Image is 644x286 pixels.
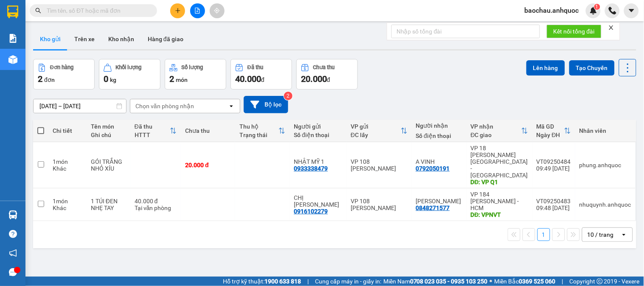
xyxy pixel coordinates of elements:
[135,205,177,211] div: Tại văn phòng
[190,3,205,18] button: file-add
[519,278,556,285] strong: 0369 525 060
[537,205,571,211] div: 09:48 [DATE]
[609,7,616,14] img: phone-icon
[7,38,75,50] div: 0908096569
[101,29,141,49] button: Kho nhận
[104,74,108,84] span: 0
[91,132,126,138] div: Ghi chú
[185,162,231,168] div: 20.000 đ
[547,25,602,38] button: Kết nối tổng đài
[135,123,170,130] div: Đã thu
[471,132,521,138] div: ĐC giao
[410,278,488,285] strong: 0708 023 035 - 0935 103 250
[53,205,82,211] div: Khác
[537,158,571,165] div: VT09250484
[176,76,188,83] span: món
[81,38,154,58] div: CHỊ [PERSON_NAME]
[495,277,556,286] span: Miền Bắc
[81,58,154,70] div: 0396283739
[471,191,528,211] div: VP 184 [PERSON_NAME] - HCM
[579,162,631,168] div: phung.anhquoc
[471,179,528,185] div: DĐ: VP Q1
[135,102,194,110] div: Chọn văn phòng nhận
[9,230,17,238] span: question-circle
[628,7,636,14] span: caret-down
[7,6,18,18] img: logo-vxr
[621,231,627,238] svg: open
[182,64,203,70] div: Số lượng
[391,25,540,38] input: Nhập số tổng đài
[214,8,220,14] span: aim
[346,120,411,142] th: Toggle SortBy
[228,103,235,109] svg: open
[471,211,528,218] div: DĐ: VPNVT
[294,123,342,130] div: Người gửi
[590,7,597,14] img: icon-new-feature
[110,76,116,83] span: kg
[313,64,335,70] div: Chưa thu
[9,268,17,276] span: message
[608,25,614,31] span: close
[165,59,226,90] button: Số lượng2món
[532,120,575,142] th: Toggle SortBy
[194,8,200,14] span: file-add
[141,29,190,49] button: Hàng đã giao
[7,8,20,17] span: Gửi:
[99,59,160,90] button: Khối lượng0kg
[537,165,571,172] div: 09:49 [DATE]
[7,28,75,38] div: C HÀ
[518,5,586,16] span: baochau.anhquoc
[301,74,327,84] span: 20.000
[537,123,564,130] div: Mã GD
[562,277,563,286] span: |
[235,120,290,142] th: Toggle SortBy
[351,123,400,130] div: VP gửi
[81,7,154,38] div: VP 184 [PERSON_NAME] - HCM
[624,3,639,18] button: caret-down
[383,277,488,286] span: Miền Nam
[307,277,309,286] span: |
[327,76,330,83] span: đ
[130,120,181,142] th: Toggle SortBy
[351,198,407,211] div: VP 108 [PERSON_NAME]
[91,205,126,211] div: NHẸ TAY
[244,96,288,113] button: Bộ lọc
[81,8,101,17] span: Nhận:
[569,60,615,76] button: Tạo Chuyến
[416,122,462,129] div: Người nhận
[135,198,177,205] div: 40.000 đ
[588,230,614,239] div: 10 / trang
[537,132,564,138] div: Ngày ĐH
[490,280,492,283] span: ⚪️
[471,123,521,130] div: VP nhận
[264,278,301,285] strong: 1900 633 818
[294,165,328,172] div: 0933338479
[91,198,126,205] div: 1 TÚI ĐEN
[33,29,67,49] button: Kho gửi
[53,127,82,134] div: Chi tiết
[210,3,225,18] button: aim
[235,74,261,84] span: 40.000
[247,64,263,70] div: Đã thu
[44,76,55,83] span: đơn
[169,74,174,84] span: 2
[537,228,550,241] button: 1
[223,277,301,286] span: Hỗ trợ kỹ thuật:
[471,145,528,179] div: VP 18 [PERSON_NAME][GEOGRAPHIC_DATA] - [GEOGRAPHIC_DATA]
[597,278,603,284] span: copyright
[294,132,342,138] div: Số điện thoại
[294,194,342,208] div: CHỊ HOA
[33,59,95,90] button: Đơn hàng2đơn
[53,165,82,172] div: Khác
[38,74,42,84] span: 2
[416,132,462,139] div: Số điện thoại
[8,55,17,64] img: warehouse-icon
[239,132,278,138] div: Trạng thái
[116,64,142,70] div: Khối lượng
[294,158,342,165] div: NHẬT MỸ 1
[47,6,147,15] input: Tìm tên, số ĐT hoặc mã đơn
[537,198,571,205] div: VT09250483
[67,29,101,49] button: Trên xe
[284,92,292,100] sup: 2
[239,123,278,130] div: Thu hộ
